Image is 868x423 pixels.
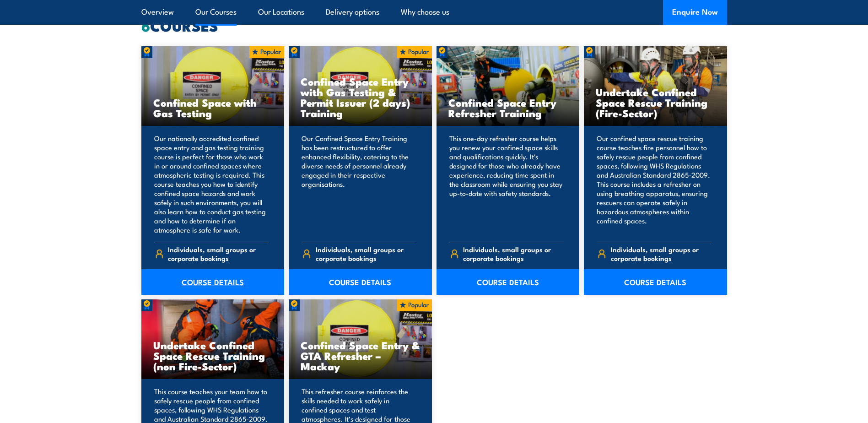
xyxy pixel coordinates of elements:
[154,134,269,234] p: Our nationally accredited confined space entry and gas testing training course is perfect for tho...
[301,76,420,118] h3: Confined Space Entry with Gas Testing & Permit Issuer (2 days) Training
[449,134,564,234] p: This one-day refresher course helps you renew your confined space skills and qualifications quick...
[448,97,568,118] h3: Confined Space Entry Refresher Training
[168,245,269,262] span: Individuals, small groups or corporate bookings
[316,245,416,262] span: Individuals, small groups or corporate bookings
[302,134,416,234] p: Our Confined Space Entry Training has been restructured to offer enhanced flexibility, catering t...
[141,269,285,295] a: COURSE DETAILS
[597,134,712,234] p: Our confined space rescue training course teaches fire personnel how to safely rescue people from...
[153,97,273,118] h3: Confined Space with Gas Testing
[141,14,150,37] strong: 6
[596,87,715,118] h3: Undertake Confined Space Rescue Training (Fire-Sector)
[463,245,564,262] span: Individuals, small groups or corporate bookings
[153,340,273,371] h3: Undertake Confined Space Rescue Training (non Fire-Sector)
[141,19,727,32] h2: COURSES
[584,269,727,295] a: COURSE DETAILS
[611,245,712,262] span: Individuals, small groups or corporate bookings
[437,269,580,295] a: COURSE DETAILS
[301,340,420,371] h3: Confined Space Entry & GTA Refresher – Mackay
[289,269,432,295] a: COURSE DETAILS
